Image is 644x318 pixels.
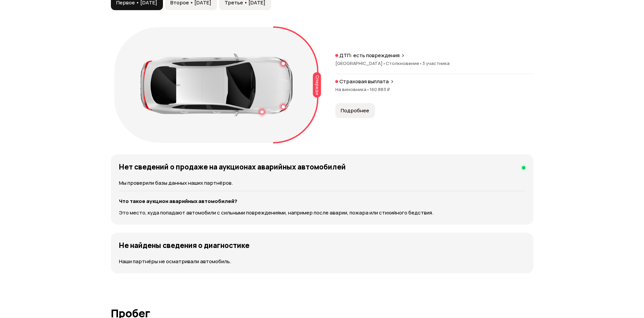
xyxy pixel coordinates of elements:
[366,86,369,92] span: •
[119,162,346,171] h4: Нет сведений о продаже на аукционах аварийных автомобилей
[386,60,422,66] span: Столкновение
[422,60,450,66] span: 3 участника
[335,86,369,92] span: На виновника
[119,179,525,187] p: Мы проверили базы данных наших партнёров.
[419,60,422,66] span: •
[335,60,386,66] span: [GEOGRAPHIC_DATA]
[119,241,249,250] h4: Не найдены сведения о диагностике
[339,78,389,85] p: Страховая выплата
[335,103,375,118] button: Подробнее
[119,258,525,265] p: Наши партнёры не осматривали автомобиль.
[119,209,525,217] p: Это место, куда попадают автомобили с сильными повреждениями, например после аварии, пожара или с...
[369,86,390,92] span: 160 883 ₽
[119,198,237,205] strong: Что такое аукцион аварийных автомобилей?
[383,60,386,66] span: •
[313,72,321,98] div: Спереди
[339,52,400,59] p: ДТП: есть повреждения
[341,107,369,114] span: Подробнее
